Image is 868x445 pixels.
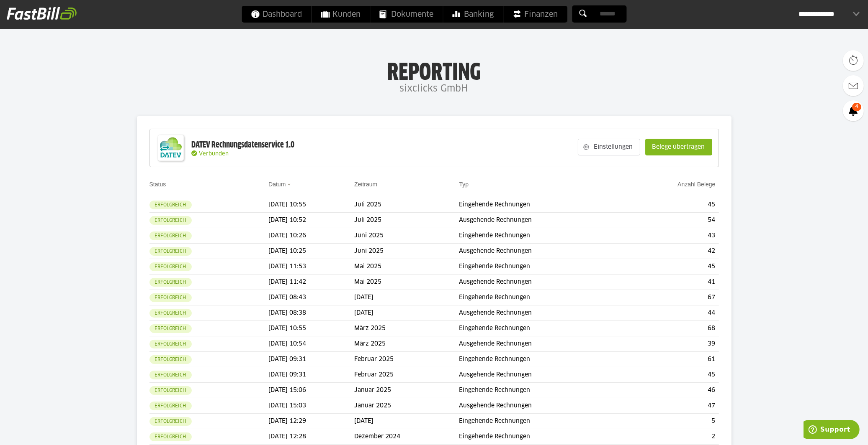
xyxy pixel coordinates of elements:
[268,367,354,383] td: [DATE] 09:31
[443,6,503,23] a: Banking
[625,367,719,383] td: 45
[625,383,719,398] td: 46
[459,429,625,445] td: Eingehende Rechnungen
[354,367,459,383] td: Februar 2025
[459,181,469,188] a: Typ
[268,197,354,213] td: [DATE] 10:55
[370,6,443,23] a: Dokumente
[625,429,719,445] td: 2
[149,293,192,302] sl-badge: Erfolgreich
[354,275,459,290] td: Mai 2025
[625,259,719,275] td: 45
[804,420,860,441] iframe: Öffnet ein Widget, in dem Sie weitere Informationen finden
[354,305,459,321] td: [DATE]
[578,139,640,155] sl-button: Einstellungen
[354,398,459,414] td: Januar 2025
[625,197,719,213] td: 45
[354,197,459,213] td: Juli 2025
[268,414,354,429] td: [DATE] 12:29
[459,367,625,383] td: Ausgehende Rechnungen
[149,402,192,410] sl-badge: Erfolgreich
[268,398,354,414] td: [DATE] 15:03
[459,305,625,321] td: Ausgehende Rechnungen
[268,383,354,398] td: [DATE] 15:06
[149,309,192,318] sl-badge: Erfolgreich
[268,429,354,445] td: [DATE] 12:28
[287,184,293,186] img: sort_desc.gif
[459,414,625,429] td: Eingehende Rechnungen
[268,336,354,352] td: [DATE] 10:54
[268,290,354,305] td: [DATE] 08:43
[242,6,311,23] a: Dashboard
[268,305,354,321] td: [DATE] 08:38
[625,244,719,259] td: 42
[149,340,192,348] sl-badge: Erfolgreich
[459,213,625,228] td: Ausgehende Rechnungen
[625,414,719,429] td: 5
[459,336,625,352] td: Ausgehende Rechnungen
[251,6,302,23] span: Dashboard
[7,7,77,20] img: fastbill_logo_white.png
[459,352,625,367] td: Eingehende Rechnungen
[149,371,192,379] sl-badge: Erfolgreich
[149,324,192,333] sl-badge: Erfolgreich
[625,228,719,244] td: 43
[268,275,354,290] td: [DATE] 11:42
[149,278,192,287] sl-badge: Erfolgreich
[625,275,719,290] td: 41
[354,414,459,429] td: [DATE]
[459,398,625,414] td: Ausgehende Rechnungen
[154,131,188,165] img: DATEV-Datenservice Logo
[379,6,433,23] span: Dokumente
[459,259,625,275] td: Eingehende Rechnungen
[459,197,625,213] td: Eingehende Rechnungen
[645,139,712,155] sl-button: Belege übertragen
[677,181,715,188] a: Anzahl Belege
[149,417,192,426] sl-badge: Erfolgreich
[149,386,192,395] sl-badge: Erfolgreich
[354,181,377,188] a: Zeitraum
[354,429,459,445] td: Dezember 2024
[625,352,719,367] td: 61
[268,321,354,336] td: [DATE] 10:55
[354,213,459,228] td: Juli 2025
[149,231,192,240] sl-badge: Erfolgreich
[459,321,625,336] td: Eingehende Rechnungen
[149,432,192,441] sl-badge: Erfolgreich
[268,244,354,259] td: [DATE] 10:25
[149,262,192,271] sl-badge: Erfolgreich
[192,140,295,150] div: DATEV Rechnungsdatenservice 1.0
[354,259,459,275] td: Mai 2025
[312,6,370,23] a: Kunden
[625,305,719,321] td: 44
[625,290,719,305] td: 67
[84,59,784,81] h1: Reporting
[354,336,459,352] td: März 2025
[268,181,286,188] a: Datum
[268,213,354,228] td: [DATE] 10:52
[268,352,354,367] td: [DATE] 09:31
[625,321,719,336] td: 68
[149,247,192,256] sl-badge: Erfolgreich
[625,213,719,228] td: 54
[354,321,459,336] td: März 2025
[199,151,229,157] span: Verbunden
[321,6,361,23] span: Kunden
[852,103,861,111] span: 4
[268,259,354,275] td: [DATE] 11:53
[149,201,192,209] sl-badge: Erfolgreich
[513,6,558,23] span: Finanzen
[843,100,864,121] a: 4
[268,228,354,244] td: [DATE] 10:26
[149,355,192,364] sl-badge: Erfolgreich
[149,216,192,225] sl-badge: Erfolgreich
[354,383,459,398] td: Januar 2025
[459,275,625,290] td: Ausgehende Rechnungen
[625,398,719,414] td: 47
[459,383,625,398] td: Eingehende Rechnungen
[459,290,625,305] td: Eingehende Rechnungen
[354,290,459,305] td: [DATE]
[354,244,459,259] td: Juni 2025
[459,244,625,259] td: Ausgehende Rechnungen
